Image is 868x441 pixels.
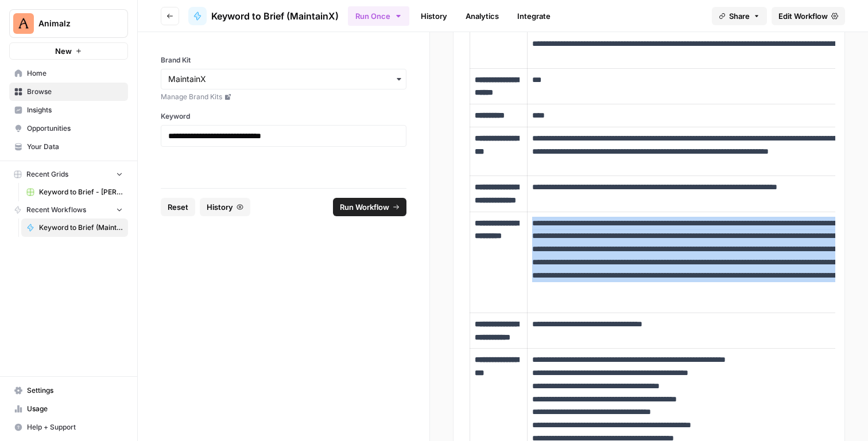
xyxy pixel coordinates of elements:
[333,198,406,216] button: Run Workflow
[9,83,128,101] a: Browse
[414,7,454,25] a: History
[161,92,406,102] a: Manage Brand Kits
[459,7,506,25] a: Analytics
[161,111,406,122] label: Keyword
[161,198,195,216] button: Reset
[9,119,128,138] a: Opportunities
[21,183,128,201] a: Keyword to Brief - [PERSON_NAME] Code Grid
[27,422,123,432] span: Help + Support
[188,7,339,25] a: Keyword to Brief (MaintainX)
[39,187,123,197] span: Keyword to Brief - [PERSON_NAME] Code Grid
[9,9,128,38] button: Workspace: Animalz
[27,87,123,97] span: Browse
[772,7,845,25] a: Edit Workflow
[9,418,128,436] button: Help + Support
[168,201,188,213] span: Reset
[27,142,123,152] span: Your Data
[9,101,128,119] a: Insights
[778,10,828,22] span: Edit Workflow
[21,218,128,237] a: Keyword to Brief (MaintainX)
[39,223,123,233] span: Keyword to Brief (MaintainX)
[26,169,68,179] span: Recent Grids
[9,64,128,83] a: Home
[207,201,233,213] span: History
[13,13,34,34] img: Animalz Logo
[9,166,128,183] button: Recent Grids
[27,404,123,414] span: Usage
[55,45,72,57] span: New
[200,198,250,216] button: History
[348,6,409,26] button: Run Once
[9,42,128,60] button: New
[168,73,399,85] input: MaintainX
[9,381,128,400] a: Settings
[9,400,128,418] a: Usage
[510,7,557,25] a: Integrate
[712,7,767,25] button: Share
[729,10,750,22] span: Share
[27,385,123,396] span: Settings
[161,55,406,65] label: Brand Kit
[9,138,128,156] a: Your Data
[27,68,123,79] span: Home
[9,201,128,218] button: Recent Workflows
[27,123,123,134] span: Opportunities
[27,105,123,115] span: Insights
[38,18,108,29] span: Animalz
[211,9,339,23] span: Keyword to Brief (MaintainX)
[26,205,86,215] span: Recent Workflows
[340,201,389,213] span: Run Workflow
